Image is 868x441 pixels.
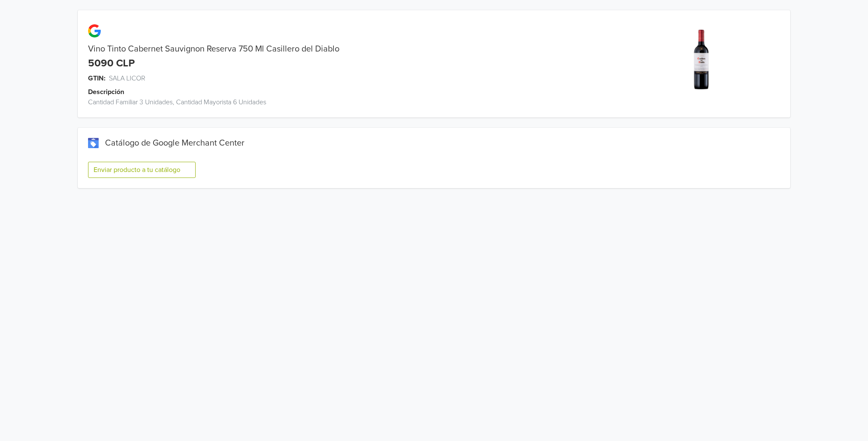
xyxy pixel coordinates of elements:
[78,44,612,54] div: Vino Tinto Cabernet Sauvignon Reserva 750 Ml Casillero del Diablo
[78,97,612,107] div: Cantidad Familiar 3 Unidades, Cantidad Mayorista 6 Unidades
[88,57,135,70] div: 5090 CLP
[88,138,780,148] div: Catálogo de Google Merchant Center
[109,73,145,83] span: SALA LICOR
[88,73,105,83] span: GTIN:
[88,162,196,178] button: Enviar producto a tu catálogo
[669,27,733,92] img: product_image
[88,87,623,97] div: Descripción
